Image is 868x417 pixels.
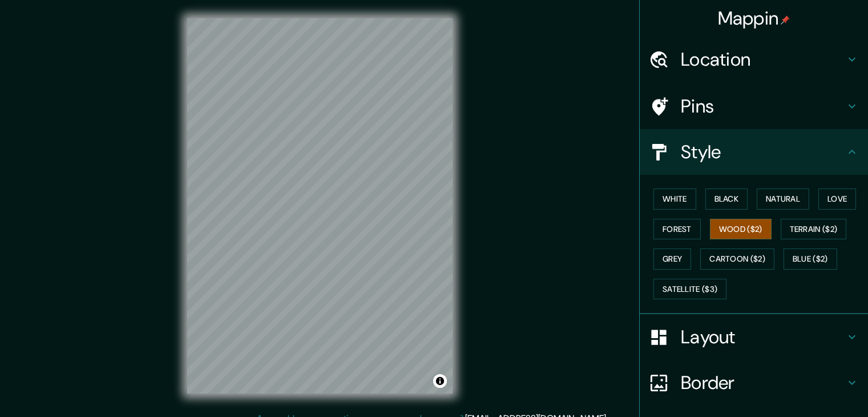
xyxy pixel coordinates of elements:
[705,189,748,210] button: Black
[653,248,691,270] button: Grey
[681,371,845,394] h4: Border
[710,219,772,240] button: Wood ($2)
[700,248,774,270] button: Cartoon ($2)
[681,95,845,118] h4: Pins
[640,83,868,129] div: Pins
[766,372,855,404] iframe: Help widget launcher
[640,129,868,175] div: Style
[681,326,845,348] h4: Layout
[653,219,701,240] button: Forest
[640,314,868,360] div: Layout
[681,48,845,71] h4: Location
[757,189,809,210] button: Natural
[653,189,696,210] button: White
[681,141,845,163] h4: Style
[433,374,447,388] button: Toggle attribution
[653,279,726,300] button: Satellite ($3)
[781,219,847,240] button: Terrain ($2)
[640,360,868,406] div: Border
[784,248,837,270] button: Blue ($2)
[640,37,868,82] div: Location
[187,18,453,394] canvas: Map
[818,189,856,210] button: Love
[718,7,790,30] h4: Mappin
[781,15,790,25] img: pin-icon.png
